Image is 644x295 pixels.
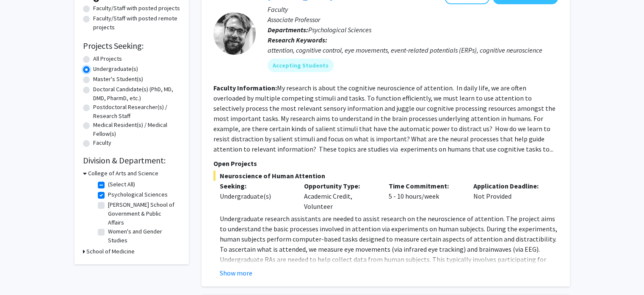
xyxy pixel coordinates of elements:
div: attention, cognitive control, eye movements, event-related potentials (ERPs), cognitive neuroscience [268,45,558,55]
h2: Division & Department: [83,155,180,166]
iframe: Chat [6,257,36,289]
b: Research Keywords: [268,36,327,44]
label: Faculty/Staff with posted remote projects [93,14,180,32]
label: [PERSON_NAME] School of Government & Public Affairs [108,200,178,227]
label: (Select All) [108,180,135,189]
label: All Projects [93,54,122,63]
p: Undergraduate research assistants are needed to assist research on the neuroscience of attention.... [220,214,558,295]
p: Open Projects [213,158,558,169]
span: Neuroscience of Human Attention [213,171,558,181]
label: Postdoctoral Researcher(s) / Research Staff [93,103,180,121]
label: Undergraduate(s) [93,65,138,73]
div: 5 - 10 hours/week [382,181,467,211]
div: Undergraduate(s) [220,191,292,201]
p: Seeking: [220,181,292,191]
h3: School of Medicine [86,247,135,256]
p: Faculty [268,4,558,14]
label: Faculty/Staff with posted projects [93,4,180,13]
mat-chip: Accepting Students [268,59,334,72]
label: Doctoral Candidate(s) (PhD, MD, DMD, PharmD, etc.) [93,85,180,103]
fg-read-more: My research is about the cognitive neuroscience of attention. In daily life, we are often overloa... [213,84,556,153]
label: Master's Student(s) [93,75,143,84]
button: Show more [220,268,252,278]
label: Medical Resident(s) / Medical Fellow(s) [93,121,180,138]
label: Psychological Sciences [108,190,168,199]
div: Not Provided [467,181,552,211]
p: Associate Professor [268,14,558,25]
b: Departments: [268,25,308,34]
h2: Projects Seeking: [83,41,180,51]
p: Application Deadline: [473,181,545,191]
b: Faculty Information: [213,84,277,92]
label: Women's and Gender Studies [108,227,178,245]
p: Opportunity Type: [304,181,376,191]
div: Academic Credit, Volunteer [298,181,382,211]
span: Psychological Sciences [308,25,371,34]
h3: College of Arts and Science [88,169,158,178]
p: Time Commitment: [389,181,461,191]
label: Faculty [93,138,111,147]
